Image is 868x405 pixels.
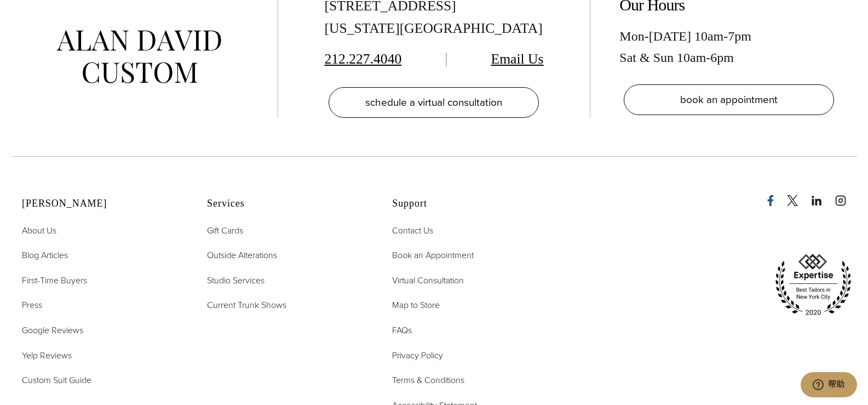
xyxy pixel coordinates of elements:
[619,26,838,68] div: Mon-[DATE] 10am-7pm Sat & Sun 10am-6pm
[392,224,433,237] span: Contact Us
[392,249,474,261] span: Book an Appointment
[22,324,83,336] span: Google Reviews
[392,349,443,362] span: Privacy Policy
[624,84,834,115] a: book an appointment
[22,224,56,238] a: About Us
[392,224,433,238] a: Contact Us
[22,298,42,312] a: Press
[207,224,365,312] nav: Services Footer Nav
[392,349,443,363] a: Privacy Policy
[22,273,87,288] a: First-Time Buyers
[22,248,68,263] a: Blog Articles
[324,51,401,67] a: 212.227.4040
[207,224,243,238] a: Gift Cards
[392,198,550,210] h2: Support
[207,249,277,261] span: Outside Alterations
[680,92,778,107] span: book an appointment
[207,274,265,287] span: Studio Services
[329,87,539,118] a: schedule a virtual consultation
[491,51,544,67] a: Email Us
[22,274,87,287] span: First-Time Buyers
[22,349,72,363] a: Yelp Reviews
[392,323,412,338] a: FAQs
[22,224,180,387] nav: Alan David Footer Nav
[22,198,180,210] h2: [PERSON_NAME]
[835,184,857,206] a: instagram
[22,323,83,338] a: Google Reviews
[22,374,91,386] span: Custom Suit Guide
[207,273,265,288] a: Studio Services
[22,224,56,237] span: About Us
[800,372,857,400] iframe: 打开一个小组件，您可以在其中与我们的一个专员进行在线交谈
[392,299,440,311] span: Map to Store
[392,298,440,312] a: Map to Store
[22,299,42,311] span: Press
[811,184,833,206] a: linkedin
[392,273,464,288] a: Virtual Consultation
[207,248,277,263] a: Outside Alterations
[207,299,286,311] span: Current Trunk Shows
[392,248,474,263] a: Book an Appointment
[207,298,286,312] a: Current Trunk Shows
[392,274,464,287] span: Virtual Consultation
[365,94,502,110] span: schedule a virtual consultation
[392,374,464,386] span: Terms & Conditions
[787,184,809,206] a: x/twitter
[207,198,365,210] h2: Services
[57,30,221,83] img: alan david custom
[22,249,68,261] span: Blog Articles
[207,224,243,237] span: Gift Cards
[392,324,412,336] span: FAQs
[765,184,785,206] a: Facebook
[769,250,857,320] img: expertise, best tailors in new york city 2020
[392,373,464,387] a: Terms & Conditions
[22,349,72,362] span: Yelp Reviews
[22,373,91,387] a: Custom Suit Guide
